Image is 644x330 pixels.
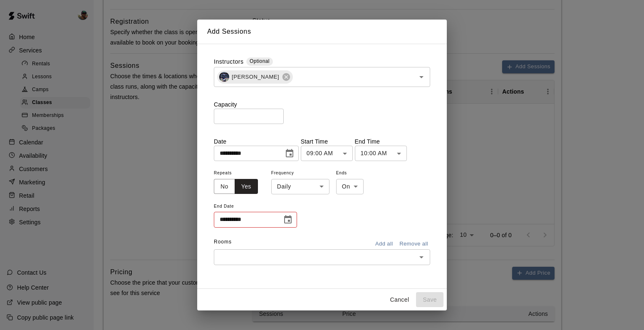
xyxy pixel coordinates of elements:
span: Repeats [214,168,265,179]
p: End Time [355,137,407,146]
h2: Add Sessions [197,20,447,44]
span: Frequency [271,168,329,179]
div: JT Marr[PERSON_NAME] [217,70,293,84]
label: Instructors [214,57,244,67]
p: Start Time [301,137,353,146]
div: outlined button group [214,179,258,194]
span: Ends [336,168,364,179]
div: Daily [271,179,329,194]
button: Yes [235,179,258,194]
p: Date [214,137,299,146]
img: JT Marr [219,72,229,82]
span: [PERSON_NAME] [227,73,284,81]
div: On [336,179,364,194]
span: Rooms [214,239,232,245]
div: 10:00 AM [355,146,407,161]
span: Optional [250,58,270,64]
button: Open [416,71,427,83]
button: Choose date, selected date is Aug 21, 2025 [281,145,298,162]
button: Add all [371,238,397,251]
button: Open [416,251,427,263]
span: End Date [214,201,297,212]
div: 09:00 AM [301,146,353,161]
button: Cancel [386,292,413,308]
p: Capacity [214,100,430,109]
button: No [214,179,235,194]
button: Remove all [397,238,430,251]
button: Choose date [280,211,296,228]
